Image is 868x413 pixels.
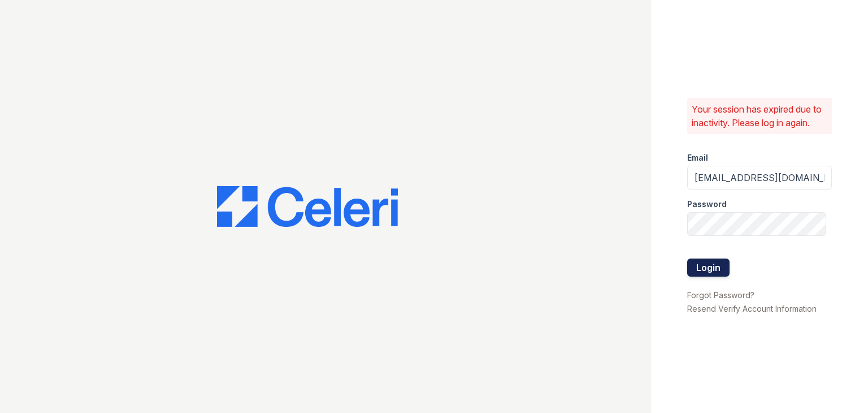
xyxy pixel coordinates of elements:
a: Forgot Password? [687,290,754,300]
label: Email [687,152,708,164]
button: Login [687,259,730,277]
p: Your session has expired due to inactivity. Please log in again. [692,102,827,130]
label: Password [687,199,727,210]
a: Resend Verify Account Information [687,304,817,313]
img: CE_Logo_Blue-a8612792a0a2168367f1c8372b55b34899dd931a85d93a1a3d3e32e68fde9ad4.png [217,186,398,227]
